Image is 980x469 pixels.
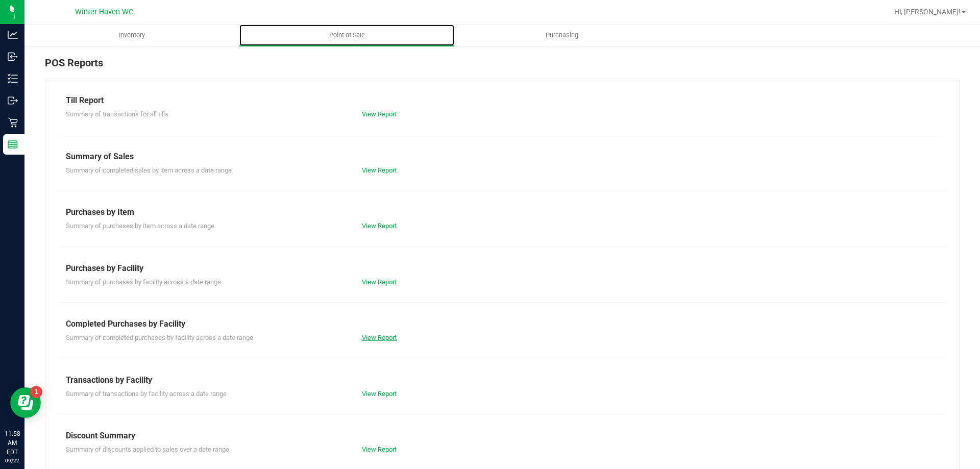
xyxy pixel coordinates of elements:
span: Summary of transactions for all tills [66,110,168,118]
iframe: Resource center [10,387,41,418]
iframe: Resource center unread badge [30,386,42,398]
p: 11:58 AM EDT [5,429,20,457]
div: Summary of Sales [66,151,939,163]
span: Summary of transactions by facility across a date range [66,390,227,398]
a: View Report [362,390,397,398]
inline-svg: Inbound [8,52,18,62]
span: Summary of purchases by facility across a date range [66,278,221,286]
inline-svg: Analytics [8,30,18,40]
a: View Report [362,446,397,453]
a: View Report [362,334,397,341]
div: POS Reports [45,55,960,79]
span: Summary of completed sales by item across a date range [66,166,232,174]
span: Summary of discounts applied to sales over a date range [66,446,229,453]
span: Hi, [PERSON_NAME]! [894,8,961,16]
div: Till Report [66,94,939,107]
div: Discount Summary [66,430,939,442]
inline-svg: Inventory [8,73,18,84]
a: View Report [362,222,397,230]
span: Winter Haven WC [75,8,133,16]
span: Inventory [105,31,159,40]
a: View Report [362,110,397,118]
inline-svg: Retail [8,117,18,128]
a: View Report [362,278,397,286]
span: Purchasing [532,31,592,40]
div: Purchases by Facility [66,262,939,275]
inline-svg: Outbound [8,95,18,106]
a: Inventory [24,24,239,46]
p: 09/22 [5,457,20,464]
inline-svg: Reports [8,139,18,150]
a: Purchasing [454,24,669,46]
a: Point of Sale [239,24,454,46]
div: Completed Purchases by Facility [66,318,939,330]
span: Summary of purchases by item across a date range [66,222,214,230]
div: Purchases by Item [66,206,939,218]
span: Point of Sale [315,31,379,40]
a: View Report [362,166,397,174]
div: Transactions by Facility [66,374,939,386]
span: Summary of completed purchases by facility across a date range [66,334,253,341]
